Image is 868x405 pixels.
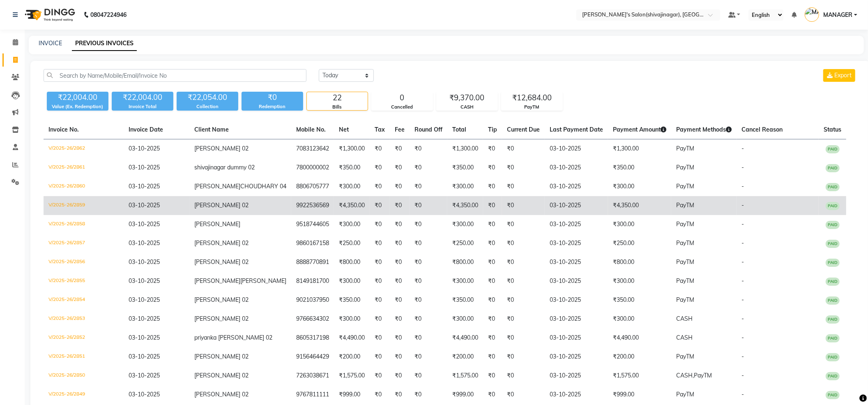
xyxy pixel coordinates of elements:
[741,372,744,379] span: -
[502,104,562,111] div: PayTM
[194,164,255,171] span: shivajinagar dummy 02
[676,164,694,171] span: PayTM
[370,272,390,291] td: ₹0
[334,291,370,310] td: ₹350.00
[608,272,671,291] td: ₹300.00
[694,372,712,379] span: PayTM
[823,11,852,19] span: MANAGER
[390,158,410,177] td: ₹0
[805,7,819,22] img: MANAGER
[826,278,840,286] span: PAID
[410,329,447,347] td: ₹0
[291,385,334,404] td: 9767811111
[370,139,390,159] td: ₹0
[240,183,286,190] span: CHOUDHARY 04
[676,391,694,398] span: PayTM
[502,253,545,272] td: ₹0
[676,258,694,266] span: PayTM
[447,291,483,310] td: ₹350.00
[826,221,840,229] span: PAID
[507,126,540,133] span: Current Due
[676,183,694,190] span: PayTM
[21,3,77,26] img: logo
[370,177,390,196] td: ₹0
[741,183,744,190] span: -
[48,126,79,133] span: Invoice No.
[741,220,744,228] span: -
[334,234,370,253] td: ₹250.00
[44,234,124,253] td: V/2025-26/2857
[47,103,108,110] div: Value (Ex. Redemption)
[410,347,447,366] td: ₹0
[334,272,370,291] td: ₹300.00
[545,291,608,310] td: 03-10-2025
[608,177,671,196] td: ₹300.00
[741,126,783,133] span: Cancel Reason
[483,329,502,347] td: ₹0
[370,329,390,347] td: ₹0
[741,353,744,360] span: -
[447,347,483,366] td: ₹200.00
[545,139,608,159] td: 03-10-2025
[502,215,545,234] td: ₹0
[483,158,502,177] td: ₹0
[676,372,694,379] span: CASH,
[307,104,368,111] div: Bills
[410,272,447,291] td: ₹0
[488,126,497,133] span: Tip
[334,139,370,159] td: ₹1,300.00
[410,177,447,196] td: ₹0
[676,201,694,209] span: PayTM
[826,259,840,267] span: PAID
[370,310,390,329] td: ₹0
[129,183,160,190] span: 03-10-2025
[44,139,124,159] td: V/2025-26/2862
[44,196,124,215] td: V/2025-26/2859
[194,239,249,247] span: [PERSON_NAME] 02
[826,164,840,172] span: PAID
[372,104,433,111] div: Cancelled
[550,126,603,133] span: Last Payment Date
[194,201,249,209] span: [PERSON_NAME] 02
[129,258,160,266] span: 03-10-2025
[826,145,840,153] span: PAID
[608,196,671,215] td: ₹4,350.00
[676,220,694,228] span: PayTM
[741,258,744,266] span: -
[390,215,410,234] td: ₹0
[390,310,410,329] td: ₹0
[370,366,390,385] td: ₹0
[334,347,370,366] td: ₹200.00
[194,183,240,190] span: [PERSON_NAME]
[395,126,405,133] span: Fee
[741,391,744,398] span: -
[410,196,447,215] td: ₹0
[44,272,124,291] td: V/2025-26/2855
[44,329,124,347] td: V/2025-26/2852
[390,177,410,196] td: ₹0
[826,353,840,361] span: PAID
[334,253,370,272] td: ₹800.00
[194,391,249,398] span: [PERSON_NAME] 02
[676,334,693,341] span: CASH
[741,315,744,322] span: -
[44,347,124,366] td: V/2025-26/2851
[44,366,124,385] td: V/2025-26/2850
[741,277,744,285] span: -
[242,103,303,110] div: Redemption
[44,253,124,272] td: V/2025-26/2856
[608,215,671,234] td: ₹300.00
[291,291,334,310] td: 9021037950
[334,177,370,196] td: ₹300.00
[390,139,410,159] td: ₹0
[194,258,249,266] span: [PERSON_NAME] 02
[483,139,502,159] td: ₹0
[129,334,160,341] span: 03-10-2025
[370,347,390,366] td: ₹0
[483,385,502,404] td: ₹0
[608,139,671,159] td: ₹1,300.00
[483,310,502,329] td: ₹0
[129,372,160,379] span: 03-10-2025
[826,334,840,343] span: PAID
[676,277,694,285] span: PayTM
